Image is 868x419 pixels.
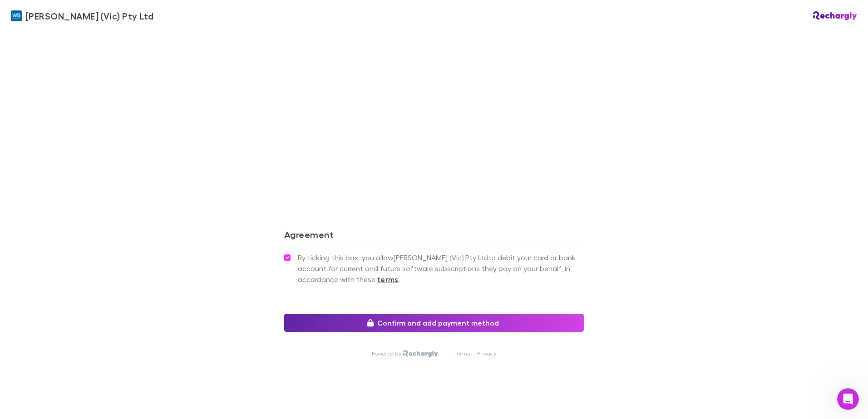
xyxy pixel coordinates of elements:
a: Terms [454,350,470,357]
p: | [445,350,447,357]
button: Confirm and add payment method [284,314,584,332]
span: [PERSON_NAME] (Vic) Pty Ltd [25,9,153,23]
a: Privacy [477,350,496,357]
span: By ticking this box, you allow [PERSON_NAME] (Vic) Pty Ltd to debit your card or bank account for... [298,252,584,285]
h3: Agreement [284,229,584,244]
iframe: Intercom live chat [837,388,859,410]
img: Rechargly Logo [813,11,857,20]
p: Powered by [372,350,403,357]
img: Rechargly Logo [403,350,438,357]
strong: terms [377,275,399,284]
img: William Buck (Vic) Pty Ltd's Logo [11,10,22,21]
